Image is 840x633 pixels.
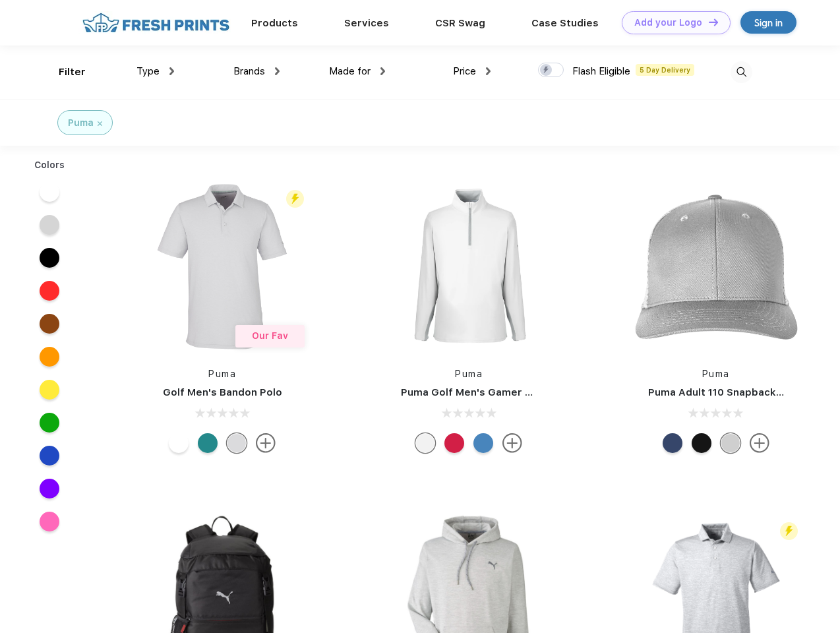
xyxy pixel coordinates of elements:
[444,433,464,453] div: Ski Patrol
[286,190,304,208] img: flash_active_toggle.svg
[256,433,276,453] img: more.svg
[634,17,702,28] div: Add your Logo
[750,433,769,453] img: more.svg
[136,65,160,77] span: Type
[415,433,435,453] div: Bright White
[628,179,804,354] img: func=resize&h=266
[227,433,247,453] div: High Rise
[380,67,385,75] img: dropdown.png
[381,179,556,354] img: func=resize&h=266
[453,65,476,77] span: Price
[98,121,102,126] img: filter_cancel.svg
[740,11,796,34] a: Sign in
[401,386,609,398] a: Puma Golf Men's Gamer Golf Quarter-Zip
[233,65,265,77] span: Brands
[78,11,233,34] img: fo%20logo%202.webp
[275,67,280,75] img: dropdown.png
[754,15,783,30] div: Sign in
[663,433,682,453] div: Peacoat with Qut Shd
[329,65,371,77] span: Made for
[502,433,522,453] img: more.svg
[692,433,711,453] div: Pma Blk with Pma Blk
[198,433,218,453] div: Green Lagoon
[721,433,740,453] div: Quarry Brt Whit
[251,17,298,29] a: Products
[344,17,389,29] a: Services
[169,433,189,453] div: Bright White
[59,65,86,80] div: Filter
[636,64,694,76] span: 5 Day Delivery
[702,369,730,379] a: Puma
[435,17,485,29] a: CSR Swag
[709,18,718,26] img: DT
[208,369,236,379] a: Puma
[473,433,493,453] div: Bright Cobalt
[572,65,630,77] span: Flash Eligible
[68,116,94,130] div: Puma
[731,61,752,83] img: desktop_search.svg
[252,330,288,341] span: Our Fav
[163,386,282,398] a: Golf Men's Bandon Polo
[135,179,310,354] img: func=resize&h=266
[780,522,798,540] img: flash_active_toggle.svg
[24,158,75,172] div: Colors
[486,67,491,75] img: dropdown.png
[455,369,483,379] a: Puma
[169,67,174,75] img: dropdown.png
